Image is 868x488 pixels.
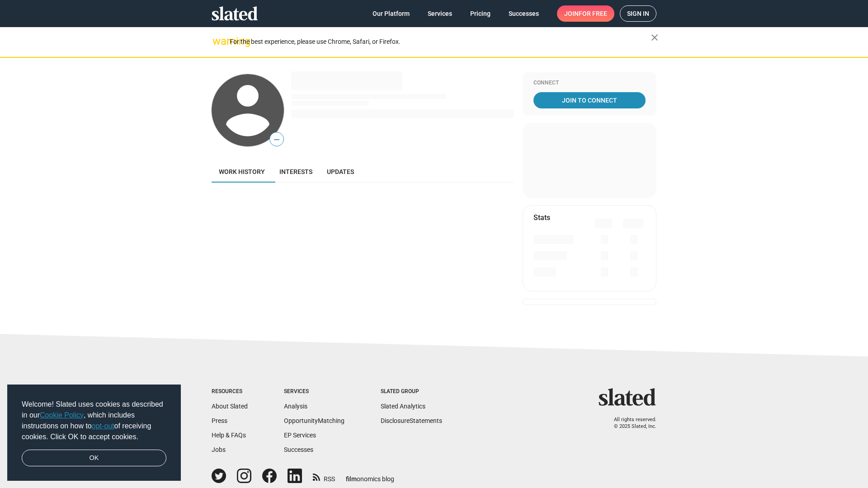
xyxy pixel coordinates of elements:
[92,422,114,430] a: opt-out
[365,5,417,22] a: Our Platform
[22,399,166,442] span: Welcome! Slated uses cookies as described in our , which includes instructions on how to of recei...
[373,5,410,22] span: Our Platform
[327,168,354,175] span: Updates
[501,5,546,22] a: Successes
[470,5,491,22] span: Pricing
[212,446,226,453] a: Jobs
[7,385,181,481] div: cookieconsent
[533,80,646,87] div: Connect
[284,432,316,439] a: EP Services
[620,5,656,22] a: Sign in
[346,468,394,483] a: filmonomics blog
[381,403,425,410] a: Slated Analytics
[346,475,357,483] span: film
[313,469,335,483] a: RSS
[212,432,246,439] a: Help & FAQs
[535,92,644,108] span: Join To Connect
[627,6,649,21] span: Sign in
[463,5,498,22] a: Pricing
[212,388,248,395] div: Resources
[284,417,344,424] a: OpportunityMatching
[284,388,344,395] div: Services
[604,417,656,430] p: All rights reserved. © 2025 Slated, Inc.
[564,5,607,22] span: Join
[212,161,272,183] a: Work history
[219,168,265,175] span: Work history
[579,5,607,22] span: for free
[533,213,550,222] mat-card-title: Stats
[381,417,442,424] a: DisclosureStatements
[509,5,539,22] span: Successes
[284,446,313,453] a: Successes
[212,417,227,424] a: Press
[320,161,361,183] a: Updates
[22,450,166,467] a: dismiss cookie message
[284,403,307,410] a: Analysis
[279,168,312,175] span: Interests
[40,411,84,419] a: Cookie Policy
[420,5,459,22] a: Services
[649,32,660,43] mat-icon: close
[381,388,442,395] div: Slated Group
[270,134,283,145] span: —
[230,36,651,48] div: For the best experience, please use Chrome, Safari, or Firefox.
[212,36,223,47] mat-icon: warning
[428,5,452,22] span: Services
[533,92,646,108] a: Join To Connect
[557,5,614,22] a: Joinfor free
[212,403,248,410] a: About Slated
[272,161,320,183] a: Interests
